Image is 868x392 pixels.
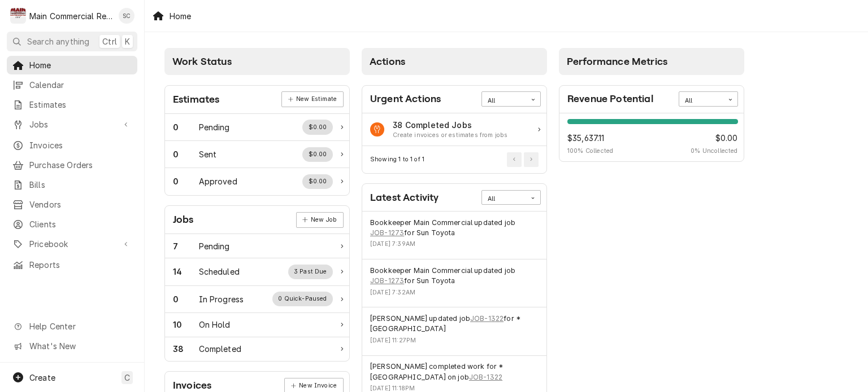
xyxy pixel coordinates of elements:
div: Work Status Count [173,148,199,160]
div: Current Page Details [370,155,424,164]
div: Work Status [165,286,349,313]
a: JOB-1322 [470,314,504,324]
span: 0 % Uncollected [691,147,737,156]
a: Work Status [165,313,349,337]
div: Event String [370,314,539,334]
div: Card Data [362,113,546,147]
div: All [685,96,718,105]
div: Card Column Content [559,75,744,193]
div: M [10,8,26,24]
div: Card Link Button [296,212,344,228]
span: Ctrl [102,36,117,47]
span: $35,637.11 [567,132,613,144]
span: Reports [29,259,132,271]
span: C [124,372,130,384]
a: Calendar [7,76,137,94]
div: Event Details [370,314,539,349]
a: Work Status [165,141,349,168]
div: Action Item Suggestion [393,131,507,140]
div: Work Status Count [173,175,199,187]
button: Go to Next Page [524,152,539,167]
div: Card Footer: Pagination [362,146,546,173]
a: JOB-1273 [370,276,404,286]
div: Card Title [173,212,194,227]
div: Card Header [165,86,349,114]
a: Work Status [165,337,349,361]
div: Card Title [370,190,439,205]
div: Card Data [165,234,349,361]
div: Sharon Campbell's Avatar [119,8,134,24]
span: Clients [29,218,132,230]
div: Event String [370,266,539,287]
div: Event String [370,218,539,239]
div: Work Status [165,234,349,258]
div: Card Data [559,113,744,162]
div: Work Status Count [173,293,199,305]
span: Work Status [172,56,232,67]
div: Work Status Count [173,266,199,278]
div: Work Status Title [199,240,230,252]
div: Work Status Title [199,266,240,278]
a: Work Status [165,114,349,141]
div: Work Status Count [173,240,199,252]
div: Revenue Potential Collected [691,132,737,156]
div: Card Column Header [559,48,744,75]
div: Work Status Count [173,343,199,355]
a: Go to Jobs [7,115,137,134]
div: Action Item Title [393,119,507,131]
div: Work Status Title [199,121,230,133]
div: Work Status Title [199,343,241,355]
div: All [488,195,520,204]
a: New Estimate [281,91,343,107]
a: Bills [7,175,137,194]
span: Home [29,59,132,71]
a: Go to What's New [7,337,137,355]
div: Card: Estimates [164,85,350,196]
div: Card Title [370,91,441,107]
div: Card Data [165,114,349,195]
div: Work Status Supplemental Data [288,265,333,279]
div: Event Timestamp [370,336,539,345]
div: All [488,96,520,105]
div: Card Header [362,86,546,113]
div: Work Status Title [199,148,217,160]
div: Card Link Button [281,91,343,107]
div: Card Data Filter Control [481,190,541,205]
a: Clients [7,215,137,234]
div: Event Details [370,218,539,253]
span: Vendors [29,199,132,210]
div: Card: Jobs [164,205,350,362]
button: Go to Previous Page [507,152,522,167]
span: $0.00 [691,132,737,144]
div: Revenue Potential Collected [567,132,613,156]
div: Event Timestamp [370,240,539,249]
a: Go to Help Center [7,317,137,336]
a: JOB-1322 [469,372,502,382]
a: Reports [7,256,137,274]
div: Work Status Title [199,293,244,305]
div: Event Timestamp [370,288,539,297]
div: Pagination Controls [505,152,539,167]
a: Action Item [362,113,546,147]
a: Purchase Orders [7,156,137,174]
a: Home [7,56,137,74]
a: New Job [296,212,344,228]
a: Go to Pricebook [7,235,137,253]
div: Work Status Title [199,319,231,331]
a: Work Status [165,258,349,285]
span: Purchase Orders [29,159,132,171]
div: Event Details [370,266,539,301]
a: Work Status [165,168,349,195]
div: Main Commercial Refrigeration Service's Avatar [10,8,26,24]
div: Event [362,307,546,355]
span: Help Center [29,320,131,332]
span: Search anything [27,36,89,47]
div: Card: Urgent Actions [362,85,547,174]
span: Create [29,373,55,382]
span: Invoices [29,139,132,151]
